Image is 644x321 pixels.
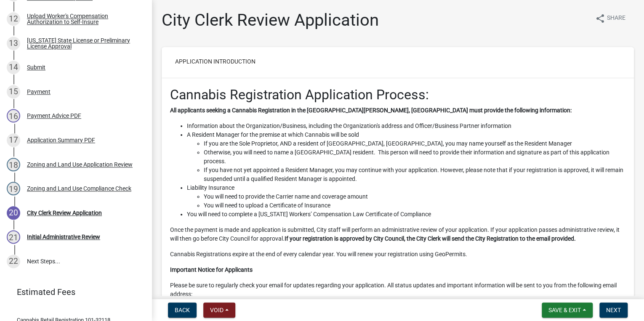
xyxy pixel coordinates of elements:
li: Otherwise, you will need to name a [GEOGRAPHIC_DATA] resident. This person will need to provide t... [204,148,625,166]
a: Estimated Fees [7,284,138,300]
li: If you have not yet appointed a Resident Manager, you may continue with your application. However... [204,166,625,183]
div: Zoning and Land Use Compliance Check [27,186,131,191]
h1: City Clerk Review Application [162,10,379,30]
strong: Important Notice for Applicants [170,266,253,273]
div: Payment Advice PDF [27,113,81,119]
div: City Clerk Review Application [27,210,102,216]
li: You will need to provide the Carrier name and coverage amount [204,192,625,201]
span: Next [606,307,621,313]
strong: If your registration is approved by City Council, the City Clerk will send the City Registration ... [285,235,576,242]
button: Save & Exit [542,302,593,318]
div: 22 [7,255,20,268]
div: 17 [7,133,20,147]
div: 13 [7,37,20,50]
div: 16 [7,109,20,122]
div: Application Summary PDF [27,137,95,143]
div: 21 [7,230,20,244]
li: If you are the Sole Proprietor, AND a resident of [GEOGRAPHIC_DATA], [GEOGRAPHIC_DATA], you may n... [204,139,625,148]
span: Share [607,13,625,24]
strong: All applicants seeking a Cannabis Registration in the [GEOGRAPHIC_DATA][PERSON_NAME], [GEOGRAPHIC... [170,107,572,114]
li: A Resident Manager for the premise at which Cannabis will be sold [187,130,625,183]
div: 14 [7,61,20,74]
h2: Cannabis Registration Application Process: [170,87,625,103]
li: Liability Insurance [187,183,625,210]
button: Application Introduction [168,54,262,69]
li: You will need to upload a Certificate of Insurance [204,201,625,210]
div: [US_STATE] State License or Preliminary License Approval [27,37,138,49]
button: shareShare [588,10,632,27]
div: Payment [27,89,51,95]
div: Initial Administrative Review [27,234,100,240]
div: 19 [7,182,20,195]
li: You will need to complete a [US_STATE] Workers’ Compensation Law Certificate of Compliance [187,210,625,219]
button: Next [599,302,628,318]
span: Void [210,307,224,313]
p: Cannabis Registrations expire at the end of every calendar year. You will renew your registration... [170,250,625,259]
span: Back [175,307,190,313]
div: 20 [7,206,20,220]
i: share [595,13,605,24]
div: 15 [7,85,20,98]
button: Back [168,302,197,318]
div: Submit [27,64,45,70]
div: Upload Worker's Compensation Authorization to Self-Insure [27,13,138,25]
p: Please be sure to regularly check your email for updates regarding your application. All status u... [170,281,625,299]
span: Save & Exit [548,307,581,313]
div: 18 [7,158,20,171]
p: Once the payment is made and application is submitted, City staff will perform an administrative ... [170,225,625,243]
div: Zoning and Land Use Application Review [27,162,133,167]
li: Information about the Organization/Business, including the Organization's address and Officer/Bus... [187,122,625,130]
button: Void [203,302,235,318]
div: 12 [7,12,20,26]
